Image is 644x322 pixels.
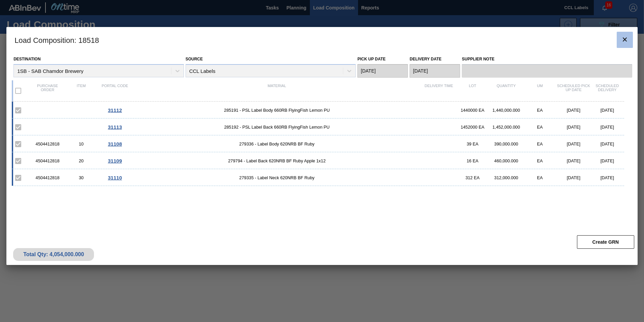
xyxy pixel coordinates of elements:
div: EA [523,108,557,113]
span: 279794 - Label Back 620NRB BF Ruby Apple 1x12 [132,158,422,163]
div: [DATE] [590,108,624,113]
div: 4504412818 [31,141,64,146]
div: EA [523,158,557,163]
div: [DATE] [590,158,624,163]
div: [DATE] [557,158,590,163]
div: 30 [64,175,98,180]
div: Item [64,84,98,98]
span: 285191 - PSL Label Body 660RB FlyingFish Lemon PU [132,108,422,113]
label: Delivery Date [410,57,441,61]
label: Source [186,57,203,61]
div: Purchase order [31,84,64,98]
div: 390,000.000 [489,141,523,146]
div: 10 [64,141,98,146]
h3: Load Composition : 18518 [6,27,638,53]
div: [DATE] [557,108,590,113]
div: 312 EA [456,175,489,180]
span: 279335 - Label Neck 620NRB BF Ruby [132,175,422,180]
div: [DATE] [590,141,624,146]
div: Go to Order [98,141,132,147]
div: [DATE] [590,125,624,130]
div: Quantity [489,84,523,98]
label: Pick up Date [357,57,386,61]
div: [DATE] [557,141,590,146]
div: Portal code [98,84,132,98]
label: Destination [13,57,40,61]
div: Scheduled Delivery [590,84,624,98]
div: 16 EA [456,158,489,163]
div: Material [132,84,422,98]
span: 31112 [108,107,122,113]
div: EA [523,175,557,180]
input: mm/dd/yyyy [357,64,408,78]
div: 1,440,000.000 [489,108,523,113]
div: Total Qty: 4,054,000.000 [18,251,89,258]
div: 20 [64,158,98,163]
div: Delivery Time [422,84,456,98]
div: Go to Order [98,175,132,181]
div: [DATE] [590,175,624,180]
span: 31113 [108,124,122,130]
div: EA [523,141,557,146]
span: 285192 - PSL Label Back 660RB FlyingFish Lemon PU [132,125,422,130]
label: Supplier Note [462,54,632,64]
div: 1,452,000.000 [489,125,523,130]
input: mm/dd/yyyy [410,64,460,78]
div: [DATE] [557,125,590,130]
div: 312,000.000 [489,175,523,180]
div: Go to Order [98,158,132,164]
span: 31108 [108,141,122,147]
div: 39 EA [456,141,489,146]
div: 1452000 EA [456,125,489,130]
div: Lot [456,84,489,98]
div: UM [523,84,557,98]
div: Go to Order [98,107,132,113]
div: EA [523,125,557,130]
div: Go to Order [98,124,132,130]
div: 1440000 EA [456,108,489,113]
div: 460,000.000 [489,158,523,163]
span: 279336 - Label Body 620NRB BF Ruby [132,141,422,146]
div: 4504412818 [31,175,64,180]
span: 31109 [108,158,122,164]
button: Create GRN [577,235,634,249]
span: 31110 [108,175,122,181]
div: Scheduled Pick up Date [557,84,590,98]
div: 4504412818 [31,158,64,163]
div: [DATE] [557,175,590,180]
